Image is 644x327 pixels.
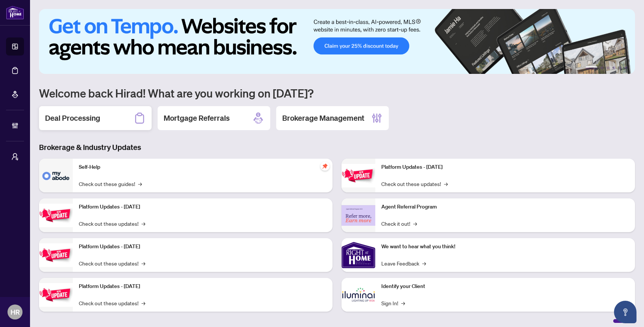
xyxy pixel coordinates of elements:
[444,180,448,188] span: →
[39,204,73,227] img: Platform Updates - September 16, 2025
[79,282,327,291] p: Platform Updates - [DATE]
[342,205,375,226] img: Agent Referral Program
[39,86,635,100] h1: Welcome back Hirad! What are you working on [DATE]?
[381,282,629,291] p: Identify your Client
[11,153,19,160] span: user-switch
[39,9,635,74] img: Slide 0
[138,180,142,188] span: →
[79,163,327,171] p: Self-Help
[342,278,375,312] img: Identify your Client
[381,243,629,251] p: We want to hear what you think!
[618,66,621,69] button: 5
[422,259,426,267] span: →
[79,299,145,307] a: Check out these updates!→
[164,113,230,123] h2: Mortgage Referrals
[606,66,609,69] button: 3
[79,219,145,228] a: Check out these updates!→
[381,299,405,307] a: Sign In!→
[381,180,448,188] a: Check out these updates!→
[585,66,597,69] button: 1
[381,163,629,171] p: Platform Updates - [DATE]
[79,243,327,251] p: Platform Updates - [DATE]
[79,259,145,267] a: Check out these updates!→
[141,299,145,307] span: →
[381,203,629,211] p: Agent Referral Program
[6,6,24,19] img: logo
[624,66,627,69] button: 6
[401,299,405,307] span: →
[600,66,603,69] button: 2
[39,159,73,192] img: Self-Help
[342,164,375,187] img: Platform Updates - June 23, 2025
[614,301,636,323] button: Open asap
[11,307,20,317] span: HR
[39,243,73,267] img: Platform Updates - July 21, 2025
[141,259,145,267] span: →
[320,162,330,171] span: pushpin
[79,203,327,211] p: Platform Updates - [DATE]
[381,219,417,228] a: Check it out!→
[612,66,615,69] button: 4
[141,219,145,228] span: →
[79,180,142,188] a: Check out these guides!→
[39,283,73,307] img: Platform Updates - July 8, 2025
[413,219,417,228] span: →
[45,113,100,123] h2: Deal Processing
[282,113,364,123] h2: Brokerage Management
[381,259,426,267] a: Leave Feedback→
[342,238,375,272] img: We want to hear what you think!
[39,142,635,153] h3: Brokerage & Industry Updates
